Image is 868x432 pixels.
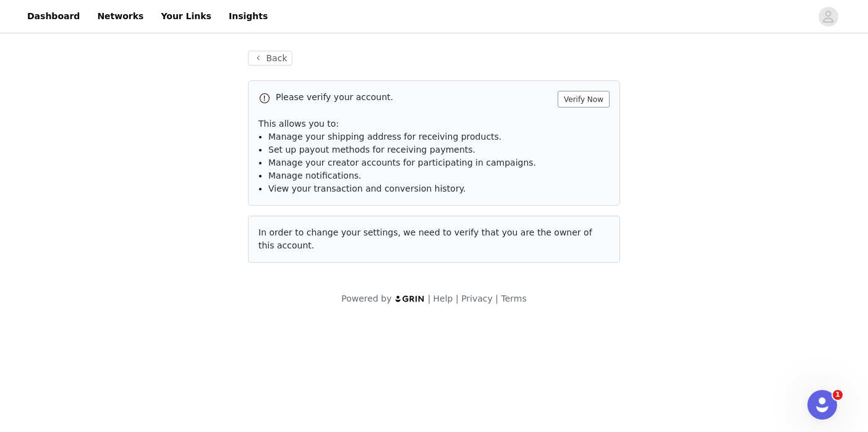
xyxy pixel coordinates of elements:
a: Your Links [153,2,219,30]
span: | [456,294,459,303]
span: Manage notifications. [268,171,362,180]
span: Manage your creator accounts for participating in campaigns. [268,158,536,167]
span: | [495,294,498,303]
a: Privacy [461,294,493,303]
span: Powered by [341,294,391,303]
img: logo [394,295,425,303]
iframe: Intercom live chat [807,390,837,420]
div: avatar [822,7,834,27]
span: 1 [833,390,843,400]
span: Set up payout methods for receiving payments. [268,145,475,155]
span: Manage your shipping address for receiving products. [268,132,501,142]
a: Terms [501,294,526,303]
span: | [428,294,431,303]
a: Insights [221,2,275,30]
p: Please verify your account. [276,91,553,104]
button: Back [248,51,292,66]
span: In order to change your settings, we need to verify that you are the owner of this account. [258,227,592,250]
p: This allows you to: [258,117,610,130]
a: Dashboard [20,2,87,30]
button: Verify Now [558,91,610,108]
a: Networks [90,2,151,30]
span: View your transaction and conversion history. [268,184,466,193]
a: Help [433,294,453,303]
